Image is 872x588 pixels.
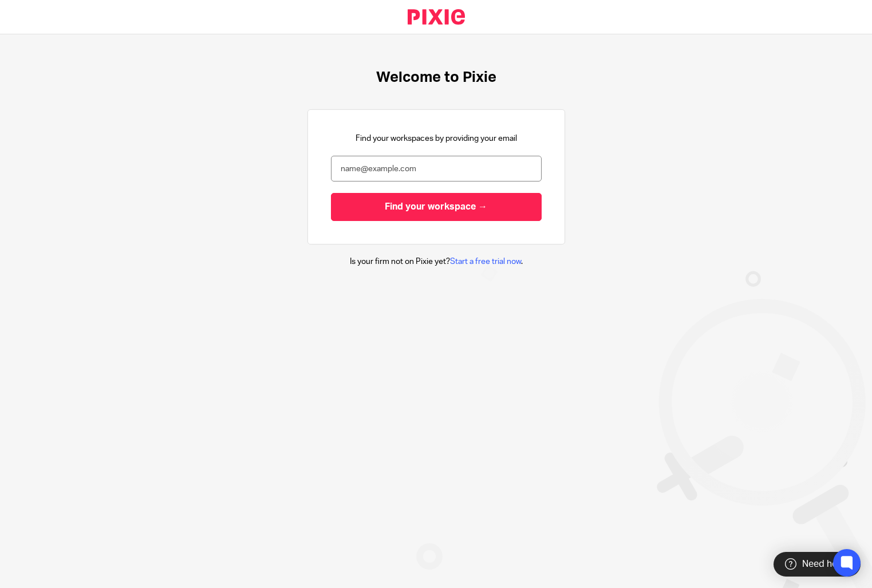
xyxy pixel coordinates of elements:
p: Is your firm not on Pixie yet? . [350,256,523,267]
h1: Welcome to Pixie [376,69,496,86]
p: Find your workspaces by providing your email [356,133,517,144]
a: Start a free trial now [450,258,521,266]
div: Need help? [774,552,861,577]
input: Find your workspace → [331,193,542,221]
input: name@example.com [331,156,542,181]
